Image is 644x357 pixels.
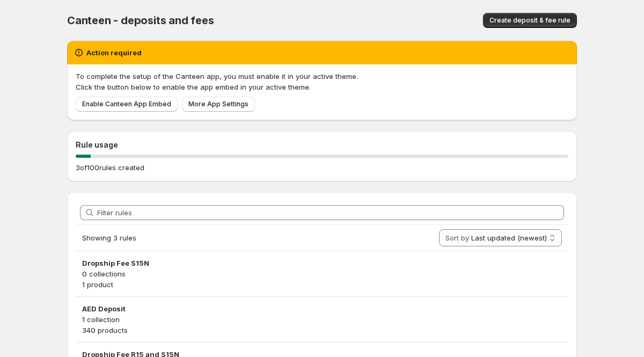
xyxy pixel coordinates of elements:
span: Canteen - deposits and fees [67,14,214,27]
p: 3 of 100 rules created [76,162,144,173]
p: 1 product [82,279,562,290]
p: 1 collection [82,314,562,325]
span: Create deposit & fee rule [489,16,570,25]
p: 340 products [82,325,562,336]
button: Create deposit & fee rule [483,13,577,28]
p: 0 collections [82,268,562,279]
p: To complete the setup of the Canteen app, you must enable it in your active theme. [76,71,568,82]
a: More App Settings [182,97,255,112]
a: Enable Canteen App Embed [76,97,178,112]
span: Enable Canteen App Embed [82,100,171,108]
input: Filter rules [97,205,564,220]
p: Click the button below to enable the app embed in your active theme. [76,82,568,92]
h3: Dropship Fee S15N [82,258,562,268]
span: Showing 3 rules [82,234,136,242]
h2: Rule usage [76,140,568,150]
h2: Action required [86,47,142,58]
h3: AED Deposit [82,303,562,314]
span: More App Settings [188,100,248,108]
